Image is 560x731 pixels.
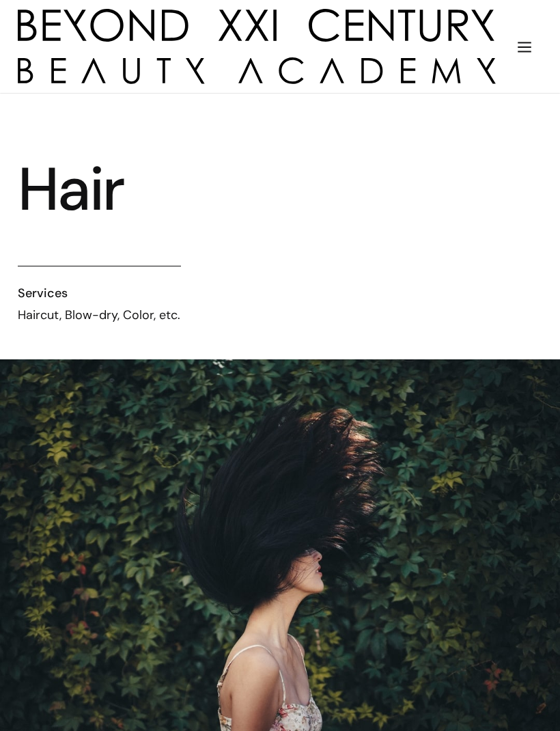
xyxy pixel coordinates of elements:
a: home [18,9,496,84]
h1: Hair [18,165,355,214]
div: menu [507,28,542,65]
h6: Services [18,284,181,302]
img: beyond 21st century beauty academy logo [18,9,496,84]
div: Haircut, Blow-dry, Color, etc. [18,306,181,324]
